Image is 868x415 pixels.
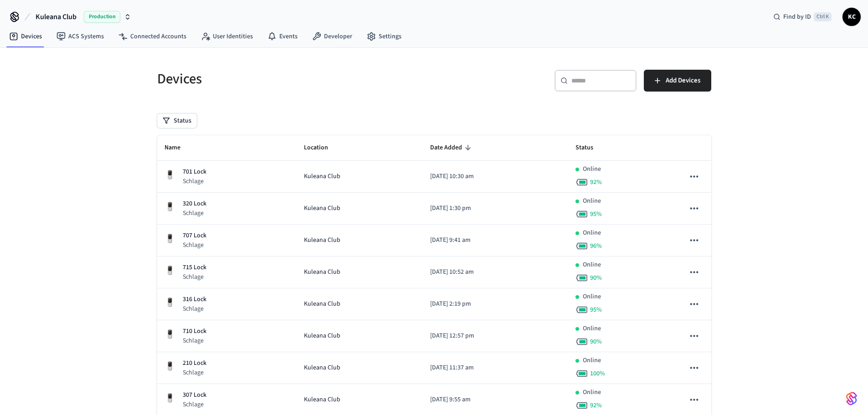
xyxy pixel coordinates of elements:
[164,233,175,244] img: Yale Assure Touchscreen Wifi Smart Lock, Satin Nickel, Front
[590,178,602,187] span: 92 %
[430,172,561,181] p: [DATE] 10:30 am
[164,169,175,180] img: Yale Assure Touchscreen Wifi Smart Lock, Satin Nickel, Front
[183,209,206,218] p: Schlage
[164,361,175,372] img: Yale Assure Touchscreen Wifi Smart Lock, Satin Nickel, Front
[783,12,811,21] span: Find by ID
[360,28,409,45] a: Settings
[583,228,601,238] p: Online
[430,363,561,373] p: [DATE] 11:37 am
[583,164,601,174] p: Online
[304,299,340,309] span: Kuleana Club
[766,9,839,25] div: Find by IDCtrl K
[183,263,206,272] p: 715 Lock
[164,393,175,404] img: Yale Assure Touchscreen Wifi Smart Lock, Satin Nickel, Front
[164,265,175,276] img: Yale Assure Touchscreen Wifi Smart Lock, Satin Nickel, Front
[666,75,700,87] span: Add Devices
[430,299,561,309] p: [DATE] 2:19 pm
[590,305,602,314] span: 95 %
[583,292,601,302] p: Online
[183,368,206,377] p: Schlage
[305,28,360,45] a: Developer
[814,12,832,21] span: Ctrl K
[183,199,206,209] p: 320 Lock
[183,400,206,409] p: Schlage
[430,204,561,213] p: [DATE] 1:30 pm
[183,327,206,336] p: 710 Lock
[304,267,340,277] span: Kuleana Club
[843,9,860,25] span: KC
[590,369,605,378] span: 100 %
[84,11,120,23] span: Production
[183,336,206,345] p: Schlage
[846,391,857,406] img: SeamLogoGradient.69752ec5.svg
[304,363,340,373] span: Kuleana Club
[157,70,429,88] h5: Devices
[183,390,206,400] p: 307 Lock
[583,196,601,206] p: Online
[183,359,206,368] p: 210 Lock
[590,401,602,410] span: 92 %
[430,267,561,277] p: [DATE] 10:52 am
[583,356,601,365] p: Online
[194,28,260,45] a: User Identities
[842,8,861,26] button: KC
[430,141,474,155] span: Date Added
[183,231,206,241] p: 707 Lock
[183,295,206,304] p: 316 Lock
[164,297,175,308] img: Yale Assure Touchscreen Wifi Smart Lock, Satin Nickel, Front
[304,331,340,341] span: Kuleana Club
[111,28,194,45] a: Connected Accounts
[2,28,49,45] a: Devices
[183,167,206,177] p: 701 Lock
[583,388,601,397] p: Online
[583,324,601,333] p: Online
[590,210,602,219] span: 95 %
[304,204,340,213] span: Kuleana Club
[260,28,305,45] a: Events
[49,28,111,45] a: ACS Systems
[583,260,601,270] p: Online
[164,201,175,212] img: Yale Assure Touchscreen Wifi Smart Lock, Satin Nickel, Front
[304,141,340,155] span: Location
[644,70,711,92] button: Add Devices
[430,395,561,405] p: [DATE] 9:55 am
[590,273,602,282] span: 90 %
[183,304,206,313] p: Schlage
[430,331,561,341] p: [DATE] 12:57 pm
[430,236,561,245] p: [DATE] 9:41 am
[304,236,340,245] span: Kuleana Club
[183,177,206,186] p: Schlage
[164,329,175,340] img: Yale Assure Touchscreen Wifi Smart Lock, Satin Nickel, Front
[304,172,340,181] span: Kuleana Club
[304,395,340,405] span: Kuleana Club
[183,272,206,282] p: Schlage
[157,113,197,128] button: Status
[164,141,192,155] span: Name
[183,241,206,250] p: Schlage
[590,337,602,346] span: 90 %
[590,241,602,251] span: 96 %
[36,11,77,22] span: Kuleana Club
[575,141,605,155] span: Status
